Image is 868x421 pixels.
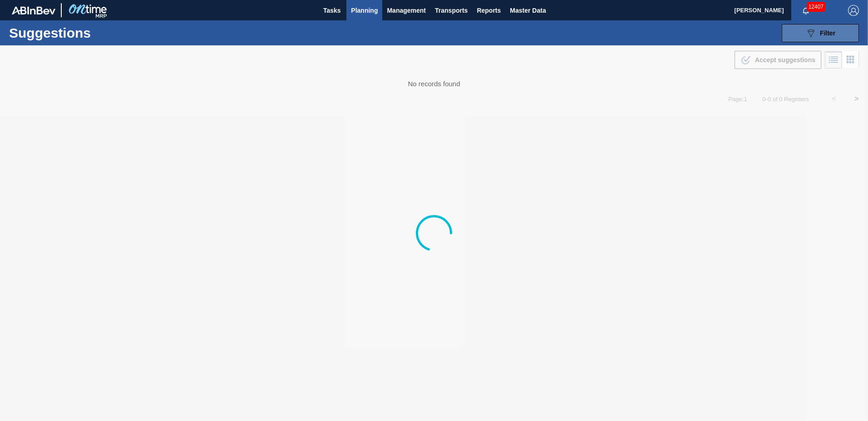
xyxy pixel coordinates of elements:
span: Filter [820,29,835,37]
span: Transports [435,5,468,16]
img: TNhmsLtSVTkK8tSr43FrP2fwEKptu5GPRR3wAAAABJRU5ErkJggg== [12,6,55,15]
button: Notifications [791,4,820,17]
span: 12407 [807,2,825,12]
button: Filter [782,24,859,42]
span: Reports [477,5,501,16]
span: Master Data [510,5,546,16]
h1: Suggestions [9,28,170,38]
span: Management [387,5,426,16]
img: Logout [848,5,859,16]
span: Tasks [322,5,342,16]
span: Planning [351,5,378,16]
